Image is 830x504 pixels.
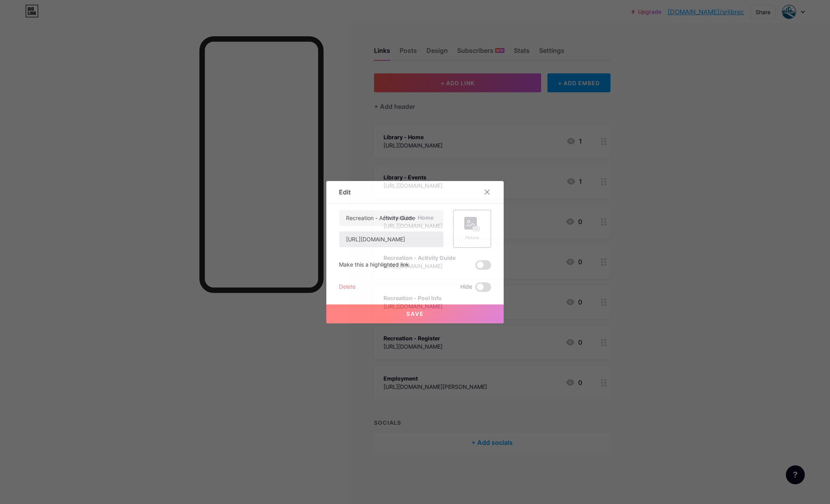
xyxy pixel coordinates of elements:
div: Picture [464,235,480,241]
input: URL [339,231,443,247]
span: Save [406,310,424,317]
div: Edit [339,187,351,197]
div: Make this a highlighted link [339,260,409,270]
input: Title [339,210,443,226]
div: Delete [339,282,355,292]
span: Hide [460,282,472,292]
button: Save [326,304,504,323]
